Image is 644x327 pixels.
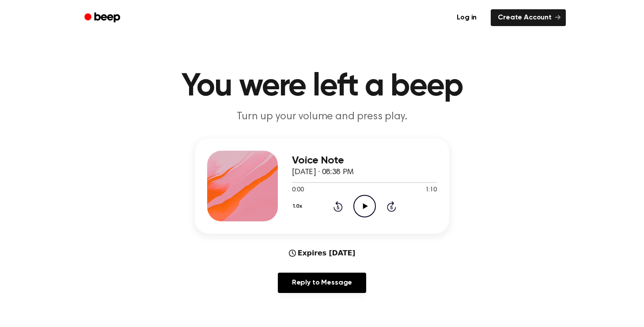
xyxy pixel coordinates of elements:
a: Create Account [491,9,566,26]
span: 0:00 [292,186,303,195]
h3: Voice Note [292,155,437,167]
a: Log in [448,8,485,28]
a: Reply to Message [278,273,366,293]
span: [DATE] · 08:38 PM [292,168,354,176]
a: Beep [78,9,128,27]
button: 1.0x [292,199,305,214]
div: Expires [DATE] [289,248,356,259]
h1: You were left a beep [96,71,548,103]
span: 1:10 [425,186,437,195]
p: Turn up your volume and press play. [152,110,492,124]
